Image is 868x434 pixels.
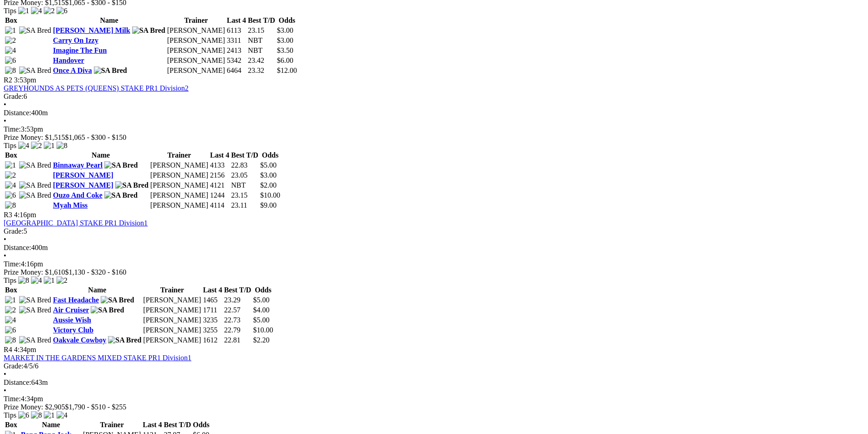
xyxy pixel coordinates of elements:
th: Best T/D [231,151,259,160]
th: Last 4 [226,16,247,25]
span: Grade: [4,227,24,235]
img: 4 [5,46,16,55]
td: 23.29 [224,296,252,305]
span: Distance: [4,109,31,117]
img: SA Bred [132,26,165,35]
span: $5.00 [260,161,277,169]
td: 3235 [202,316,222,325]
td: 6113 [226,26,247,35]
th: Name [52,286,142,295]
td: 3255 [202,326,222,335]
span: R3 [4,211,12,219]
img: 4 [5,181,16,189]
span: $3.00 [260,171,277,179]
td: [PERSON_NAME] [150,191,209,200]
th: Odds [277,16,298,25]
td: 5342 [226,56,247,65]
td: 22.57 [224,306,252,315]
td: 4133 [210,161,230,170]
img: SA Bred [19,66,51,75]
img: SA Bred [19,26,51,35]
th: Last 4 [210,151,230,160]
span: Time: [4,125,21,133]
img: 2 [56,276,67,285]
span: Tips [4,411,16,419]
td: [PERSON_NAME] [167,66,226,75]
span: • [4,235,6,243]
span: • [4,101,6,108]
th: Last 4 [142,420,162,429]
td: [PERSON_NAME] [143,296,201,305]
span: $10.00 [253,326,273,334]
span: 4:34pm [14,346,36,353]
a: Binnaway Pearl [53,161,103,169]
td: 23.15 [247,26,276,35]
div: 400m [4,109,864,117]
img: SA Bred [19,181,51,189]
img: SA Bred [91,306,124,314]
img: 8 [18,276,29,285]
span: $1,790 - $510 - $255 [65,403,127,411]
img: 4 [31,7,42,15]
span: 4:16pm [14,211,36,219]
th: Odds [252,286,273,295]
td: 1465 [202,296,222,305]
img: 1 [44,411,55,419]
img: 8 [5,336,16,344]
div: 5 [4,227,864,235]
td: NBT [247,36,276,45]
td: 2413 [226,46,247,55]
img: SA Bred [104,191,138,199]
div: 6 [4,92,864,101]
span: • [4,252,6,260]
span: Box [5,16,17,24]
a: Victory Club [53,326,93,334]
th: Odds [260,151,281,160]
th: Name [52,151,149,160]
span: $4.00 [253,306,269,314]
div: 4:16pm [4,260,864,268]
div: Prize Money: $1,610 [4,268,864,276]
span: Time: [4,260,21,268]
img: SA Bred [108,336,141,344]
span: $1,065 - $300 - $150 [65,133,127,141]
a: Myah Miss [53,201,87,209]
td: 1711 [202,306,222,315]
span: Distance: [4,378,31,386]
th: Best T/D [247,16,276,25]
img: 4 [5,316,16,324]
span: $5.00 [253,296,269,304]
img: 6 [5,191,16,199]
img: 2 [5,306,16,314]
span: 3:53pm [14,76,36,84]
img: 6 [5,56,16,65]
img: 1 [5,26,16,35]
img: 2 [5,36,16,45]
td: 23.32 [247,66,276,75]
a: Fast Headache [53,296,99,304]
img: 4 [31,276,42,285]
td: 23.11 [231,201,259,210]
span: • [4,387,6,394]
td: [PERSON_NAME] [150,201,209,210]
img: 8 [5,201,16,209]
a: Imagine The Fun [53,46,107,54]
span: Tips [4,276,16,284]
img: 8 [56,142,67,150]
img: SA Bred [19,306,51,314]
td: [PERSON_NAME] [150,161,209,170]
span: $10.00 [260,191,280,199]
span: $2.00 [260,181,277,189]
td: 22.81 [224,336,252,345]
div: 4/5/6 [4,362,864,370]
span: Tips [4,7,16,15]
span: Tips [4,142,16,149]
span: Box [5,421,17,429]
a: GREYHOUNDS AS PETS (QUEENS) STAKE PR1 Division2 [4,84,189,92]
div: 4:34pm [4,395,864,403]
td: 22.79 [224,326,252,335]
span: • [4,370,6,378]
a: [PERSON_NAME] [53,181,113,189]
td: [PERSON_NAME] [167,46,226,55]
img: 2 [5,171,16,179]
